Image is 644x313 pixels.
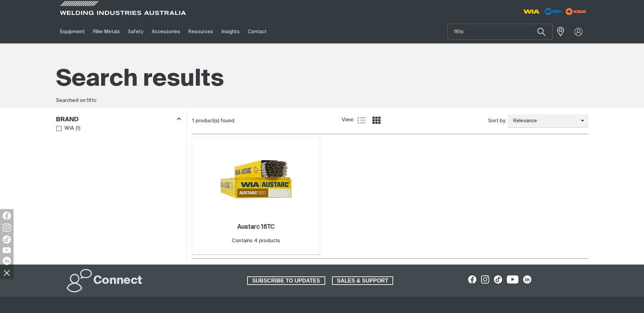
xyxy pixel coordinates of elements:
[89,20,124,43] a: Filler Metals
[56,124,74,133] a: WIA
[56,112,181,133] aside: Filters
[3,235,11,244] img: TikTok
[184,20,217,43] a: Resources
[342,116,354,124] span: View:
[87,98,96,103] span: 16tc
[237,223,275,231] a: Austarc 16TC
[3,247,11,253] img: YouTube
[333,276,393,285] span: SALES & SUPPORT
[192,118,342,124] div: 1
[217,20,243,43] a: Insights
[148,20,184,43] a: Accessories
[56,20,455,43] nav: Main
[237,224,275,230] h2: Austarc 16TC
[56,115,181,124] div: Brand
[56,64,588,95] h1: Search results
[3,257,11,265] img: LinkedIn
[357,116,366,124] a: List view
[232,237,280,245] div: Contains 4 products
[247,276,325,285] a: SUBSCRIBE TO UPDATES
[530,24,553,40] button: Search products
[192,112,588,129] section: Product list controls
[508,117,581,125] span: Relevance
[220,143,292,215] img: Austarc 16TC
[124,20,147,43] a: Safety
[93,273,142,288] h2: Connect
[3,212,11,220] img: Facebook
[332,276,393,285] a: SALES & SUPPORT
[65,125,74,132] span: WIA
[448,24,552,39] input: Product name or item number...
[1,267,13,278] img: hide socials
[56,124,181,133] ul: Brand
[564,6,588,17] img: miller
[196,118,234,123] span: product(s) found
[56,20,89,43] a: Equipment
[3,224,11,232] img: Instagram
[248,276,325,285] span: SUBSCRIBE TO UPDATES
[76,125,80,132] span: ( 1 )
[488,117,506,125] span: Sort by:
[244,20,271,43] a: Contact
[56,116,79,124] h3: Brand
[56,97,588,105] div: Searched on:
